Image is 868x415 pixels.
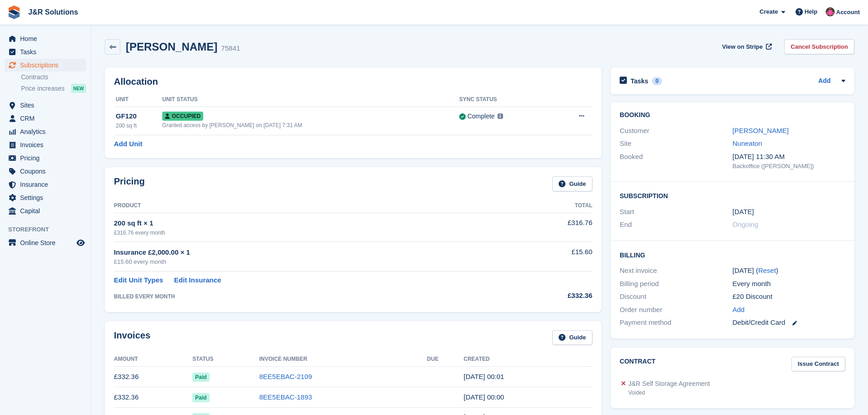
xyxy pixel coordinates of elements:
div: Payment method [620,318,732,328]
span: Price increases [21,84,65,93]
a: menu [5,152,86,164]
span: Invoices [20,138,75,151]
div: 0 [652,77,663,85]
div: Discount [620,292,732,302]
a: Cancel Subscription [784,39,854,54]
span: Coupons [20,165,75,178]
a: menu [5,178,86,191]
span: Insurance [20,178,75,191]
td: £332.36 [114,387,192,408]
h2: Allocation [114,77,592,87]
a: menu [5,125,86,138]
div: End [620,220,732,230]
div: £332.36 [503,291,592,301]
th: Invoice Number [259,352,427,367]
a: menu [5,112,86,125]
img: Julie Morgan [826,7,835,16]
a: menu [5,32,86,45]
span: Subscriptions [20,59,75,72]
span: Account [836,8,860,17]
a: Add Unit [114,139,142,149]
div: J&R Self Storage Agreement [628,379,710,389]
div: £15.60 every month [114,257,503,266]
a: menu [5,191,86,204]
span: Help [805,7,817,16]
a: 8EE5EBAC-1893 [259,393,312,401]
a: menu [5,236,86,249]
time: 2025-06-22 23:00:44 UTC [464,393,504,401]
img: stora-icon-8386f47178a22dfd0bd8f6a31ec36ba5ce8667c1dd55bd0f319d3a0aa187defe.svg [7,5,21,19]
a: Edit Insurance [174,275,221,286]
div: Billing period [620,279,732,289]
span: Paid [192,373,209,382]
div: NEW [71,84,86,93]
span: Storefront [8,225,91,234]
div: [DATE] ( ) [733,266,845,276]
span: Pricing [20,152,75,164]
div: 200 sq ft [116,122,162,130]
img: icon-info-grey-7440780725fd019a000dd9b08b2336e03edf1995a4989e88bcd33f0948082b44.svg [498,113,503,119]
div: Backoffice ([PERSON_NAME]) [733,162,845,171]
h2: Invoices [114,330,150,345]
span: Ongoing [733,220,759,228]
span: CRM [20,112,75,125]
h2: Tasks [631,77,648,85]
th: Due [427,352,463,367]
a: Nuneaton [733,139,762,147]
a: Edit Unit Types [114,275,163,286]
a: Add [818,76,831,87]
div: Customer [620,126,732,136]
div: BILLED EVERY MONTH [114,292,503,301]
a: menu [5,59,86,72]
a: menu [5,99,86,112]
th: Product [114,199,503,213]
span: Create [760,7,778,16]
a: 8EE5EBAC-2109 [259,373,312,380]
div: Complete [467,112,495,121]
div: Every month [733,279,845,289]
h2: Subscription [620,191,845,200]
td: £15.60 [503,242,592,272]
span: Settings [20,191,75,204]
div: Debit/Credit Card [733,318,845,328]
span: View on Stripe [722,42,763,51]
div: 75841 [221,43,240,54]
h2: Billing [620,250,845,259]
th: Status [192,352,259,367]
div: Order number [620,305,732,315]
th: Unit Status [162,92,459,107]
a: Guide [552,176,592,191]
th: Created [464,352,592,367]
th: Total [503,199,592,213]
span: Occupied [162,112,203,121]
div: £20 Discount [733,292,845,302]
a: menu [5,165,86,178]
a: Price increases NEW [21,83,86,93]
div: Start [620,207,732,217]
time: 2025-07-22 23:01:00 UTC [464,373,504,380]
div: 200 sq ft × 1 [114,218,503,229]
a: menu [5,46,86,58]
a: Issue Contract [791,357,845,372]
div: GF120 [116,111,162,122]
span: Analytics [20,125,75,138]
th: Unit [114,92,162,107]
div: Insurance £2,000.00 × 1 [114,247,503,258]
a: Reset [758,266,776,274]
div: Next invoice [620,266,732,276]
div: Voided [628,389,710,397]
a: [PERSON_NAME] [733,127,789,134]
a: Preview store [75,237,86,248]
span: Tasks [20,46,75,58]
td: £332.36 [114,367,192,387]
th: Amount [114,352,192,367]
h2: [PERSON_NAME] [126,41,217,53]
h2: Pricing [114,176,145,191]
span: Home [20,32,75,45]
div: £316.76 every month [114,229,503,237]
span: Paid [192,393,209,402]
a: Add [733,305,745,315]
div: Site [620,138,732,149]
td: £316.76 [503,213,592,241]
a: Contracts [21,73,86,82]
